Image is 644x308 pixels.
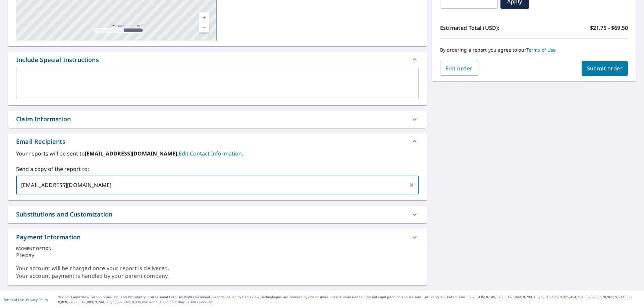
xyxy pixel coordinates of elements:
a: Terms of Use [3,297,24,302]
div: Claim Information [8,111,427,128]
p: $21.75 - $69.50 [590,24,628,32]
span: Edit order [445,65,473,72]
a: Terms of Use [526,47,556,53]
p: Estimated Total (USD): [440,24,534,32]
div: Payment Information [16,233,80,242]
div: Your account will be charged once your report is delivered. [16,264,419,272]
div: PAYMENT OPTION [16,246,419,251]
div: Your account payment is handled by your parent company. [16,272,419,280]
b: [EMAIL_ADDRESS][DOMAIN_NAME]. [85,150,179,157]
label: Send a copy of the report to: [16,165,419,173]
div: Substitutions and Customization [16,210,112,219]
button: Submit order [582,61,628,76]
div: Include Special Instructions [8,52,427,68]
div: Include Special Instructions [16,55,99,64]
button: Edit order [440,61,478,76]
button: Clear [407,180,416,190]
div: Substitutions and Customization [8,206,427,223]
p: | [3,298,48,302]
label: Your reports will be sent to [16,149,419,158]
a: Current Level 17, Zoom Out [199,22,209,33]
div: Claim Information [16,115,71,124]
div: Email Recipients [8,133,427,149]
p: © 2025 Eagle View Technologies, Inc. and Pictometry International Corp. All Rights Reserved. Repo... [58,295,641,305]
div: Email Recipients [16,137,65,146]
p: By ordering a report you agree to our [440,47,628,53]
span: Submit order [587,65,623,72]
a: Privacy Policy [26,297,48,302]
div: Prepay [16,251,419,264]
a: EditContactInfo [179,150,243,157]
div: Payment Information [8,229,427,246]
a: Current Level 17, Zoom In [199,12,209,22]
